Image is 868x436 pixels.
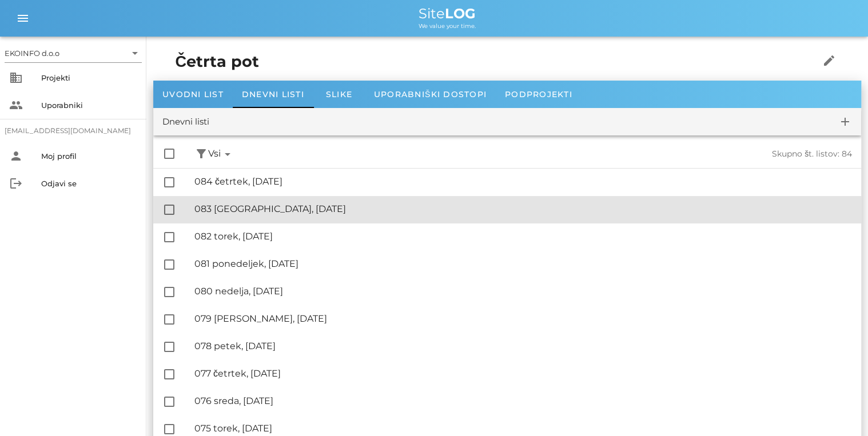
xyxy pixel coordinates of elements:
[194,203,852,214] div: 083 [GEOGRAPHIC_DATA], [DATE]
[838,115,852,129] i: add
[194,286,852,297] div: 080 nedelja, [DATE]
[543,149,852,159] div: Skupno št. listov: 84
[374,89,487,99] span: Uporabniški dostopi
[9,71,23,85] i: business
[208,147,234,161] span: Vsi
[705,313,868,436] iframe: Chat Widget
[505,89,572,99] span: Podprojekti
[419,22,476,30] span: We value your time.
[221,147,234,161] i: arrow_drop_down
[9,98,23,112] i: people
[16,11,30,25] i: menu
[9,149,23,163] i: person
[194,258,852,269] div: 081 ponedeljek, [DATE]
[194,395,852,406] div: 076 sreda, [DATE]
[194,231,852,242] div: 082 torek, [DATE]
[41,179,137,188] div: Odjavi se
[326,89,352,99] span: Slike
[705,313,868,436] div: Pripomoček za klepet
[194,313,852,324] div: 079 [PERSON_NAME], [DATE]
[128,46,142,60] i: arrow_drop_down
[41,73,137,82] div: Projekti
[162,89,224,99] span: Uvodni list
[5,44,142,62] div: EKOINFO d.o.o
[194,423,852,434] div: 075 torek, [DATE]
[176,50,784,74] h1: Četrta pot
[419,5,476,22] span: Site
[41,151,137,161] div: Moj profil
[9,177,23,190] i: logout
[242,89,304,99] span: Dnevni listi
[41,101,137,110] div: Uporabniki
[162,115,209,129] div: Dnevni listi
[5,48,59,58] div: EKOINFO d.o.o
[194,341,852,351] div: 078 petek, [DATE]
[445,5,476,22] b: LOG
[822,54,836,67] i: edit
[194,147,208,161] button: filter_alt
[194,368,852,379] div: 077 četrtek, [DATE]
[194,176,852,187] div: 084 četrtek, [DATE]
